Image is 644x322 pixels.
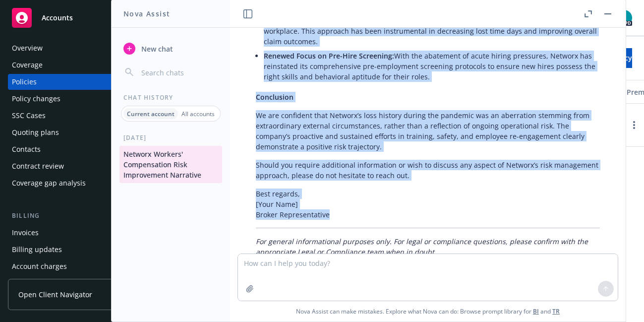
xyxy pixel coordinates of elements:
a: Coverage [8,57,131,73]
span: Accounts [42,14,73,22]
div: SSC Cases [12,108,46,124]
p: Should you require additional information or wish to discuss any aspect of Networx’s risk managem... [256,160,600,181]
div: Contacts [12,141,41,157]
a: Overview [8,40,131,56]
button: Networx Workers' Compensation Risk Improvement Narrative [119,146,222,183]
a: Accounts [8,4,131,32]
a: more [628,119,640,131]
div: Coverage [12,57,43,73]
input: Search chats [139,65,218,79]
em: For general informational purposes only. For legal or compliance questions, please confirm with t... [256,237,588,257]
div: Billing [8,211,131,221]
div: Quoting plans [12,125,59,140]
span: Open Client Navigator [18,289,92,300]
li: With the abatement of acute hiring pressures, Networx has reinstated its comprehensive pre-employ... [264,49,600,84]
a: Invoices [8,225,131,241]
div: Account charges [12,258,67,274]
button: New chat [119,40,222,58]
a: Account charges [8,258,131,274]
p: All accounts [181,110,215,118]
a: Billing updates [8,242,131,258]
p: Best regards, [Your Name] Broker Representative [256,189,600,220]
div: Invoices [12,225,39,241]
h1: Nova Assist [123,8,170,19]
span: Renewed Focus on Pre-Hire Screening: [264,51,394,61]
p: We are confident that Networx’s loss history during the pandemic was an aberration stemming from ... [256,110,600,152]
a: Policy changes [8,91,131,107]
a: Policies [8,74,131,90]
div: Contract review [12,158,64,174]
a: SSC Cases [8,108,131,124]
a: Contract review [8,158,131,174]
a: TR [552,307,560,316]
div: Billing updates [12,242,62,258]
span: Conclusion [256,92,293,102]
span: New chat [139,44,173,54]
a: BI [533,307,539,316]
p: Current account [127,110,175,118]
div: [DATE] [112,133,230,142]
a: Contacts [8,141,131,157]
div: Chat History [112,93,230,102]
div: Policy changes [12,91,60,107]
span: Nova Assist can make mistakes. Explore what Nova can do: Browse prompt library for and [234,301,622,322]
a: Coverage gap analysis [8,175,131,191]
div: Coverage gap analysis [12,175,86,191]
div: Overview [12,40,43,56]
div: Policies [12,74,37,90]
a: Quoting plans [8,125,131,140]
